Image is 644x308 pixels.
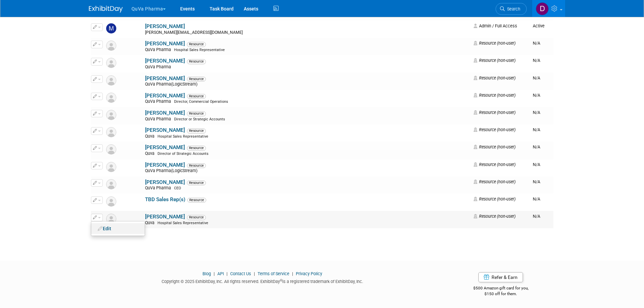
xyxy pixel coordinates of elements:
[258,271,289,276] a: Terms of Service
[106,110,116,120] img: Resource
[187,128,206,133] span: Resource
[187,146,206,150] span: Resource
[174,117,225,121] span: Director or Strategic Accounts
[145,168,199,173] span: QuVa Pharma(LogicStream)
[158,134,208,139] span: Hospital Sales Representative
[280,279,282,282] sup: ®
[533,196,540,202] span: N/A
[212,271,216,276] span: |
[145,127,185,133] a: [PERSON_NAME]
[474,127,516,132] span: Resource (non-user)
[106,179,116,189] img: Resource
[187,94,206,99] span: Resource
[533,41,540,46] span: N/A
[290,271,295,276] span: |
[505,6,520,11] span: Search
[106,162,116,172] img: Resource
[478,272,523,282] a: Refer & Earn
[533,75,540,80] span: N/A
[174,99,228,104] span: Director, Commercial Operations
[446,291,555,297] div: $150 off for them.
[533,110,540,115] span: N/A
[106,41,116,51] img: Resource
[145,179,185,185] a: [PERSON_NAME]
[474,41,516,46] span: Resource (non-user)
[533,127,540,132] span: N/A
[474,162,516,167] span: Resource (non-user)
[145,75,185,81] a: [PERSON_NAME]
[474,214,516,219] span: Resource (non-user)
[474,23,517,28] span: Admin / Full Access
[145,214,185,220] a: [PERSON_NAME]
[533,144,540,149] span: N/A
[474,75,516,80] span: Resource (non-user)
[202,271,211,276] a: Blog
[187,163,206,168] span: Resource
[187,198,206,203] span: Resource
[89,6,123,13] img: ExhibitDay
[145,162,185,168] a: [PERSON_NAME]
[187,77,206,81] span: Resource
[145,99,173,104] span: QuVa Pharma
[187,215,206,220] span: Resource
[145,30,470,35] div: [PERSON_NAME][EMAIL_ADDRESS][DOMAIN_NAME]
[536,2,549,15] img: Danielle Mitchell
[145,220,157,225] span: Quva
[174,48,225,52] span: Hospital Sales Representative
[533,23,545,28] span: Active
[106,144,116,155] img: Resource
[158,151,209,156] span: Director of Strategic Accounts
[533,93,540,98] span: N/A
[296,271,322,276] a: Privacy Policy
[217,271,224,276] a: API
[145,196,185,203] a: TBD Sales Rep(s)
[474,93,516,98] span: Resource (non-user)
[187,111,206,116] span: Resource
[474,58,516,63] span: Resource (non-user)
[225,271,229,276] span: |
[145,186,173,190] span: QuVa Pharma
[145,144,185,150] a: [PERSON_NAME]
[106,75,116,86] img: Resource
[533,179,540,184] span: N/A
[145,110,185,116] a: [PERSON_NAME]
[145,151,157,156] span: Quva
[446,281,555,297] div: $500 Amazon gift card for you,
[106,214,116,224] img: Resource
[145,82,199,87] span: QuVa Pharma(LogicStream)
[474,196,516,202] span: Resource (non-user)
[106,93,116,103] img: Resource
[174,186,181,190] span: CEO
[145,65,173,69] span: QuVa Pharma
[145,117,173,121] span: QuVa Pharma
[474,179,516,184] span: Resource (non-user)
[187,42,206,47] span: Resource
[187,59,206,64] span: Resource
[252,271,257,276] span: |
[533,214,540,219] span: N/A
[91,224,145,233] a: Edit
[496,3,527,15] a: Search
[106,127,116,137] img: Resource
[145,58,185,64] a: [PERSON_NAME]
[145,93,185,99] a: [PERSON_NAME]
[474,144,516,149] span: Resource (non-user)
[187,181,206,185] span: Resource
[145,41,185,47] a: [PERSON_NAME]
[158,221,208,225] span: Hospital Sales Representative
[106,23,116,33] img: Mike Scouvart
[145,134,157,139] span: Quva
[145,23,185,29] a: [PERSON_NAME]
[533,162,540,167] span: N/A
[145,47,173,52] span: QuVa Pharma
[89,277,436,285] div: Copyright © 2025 ExhibitDay, Inc. All rights reserved. ExhibitDay is a registered trademark of Ex...
[106,196,116,207] img: Resource
[106,58,116,68] img: Resource
[474,110,516,115] span: Resource (non-user)
[533,58,540,63] span: N/A
[230,271,251,276] a: Contact Us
